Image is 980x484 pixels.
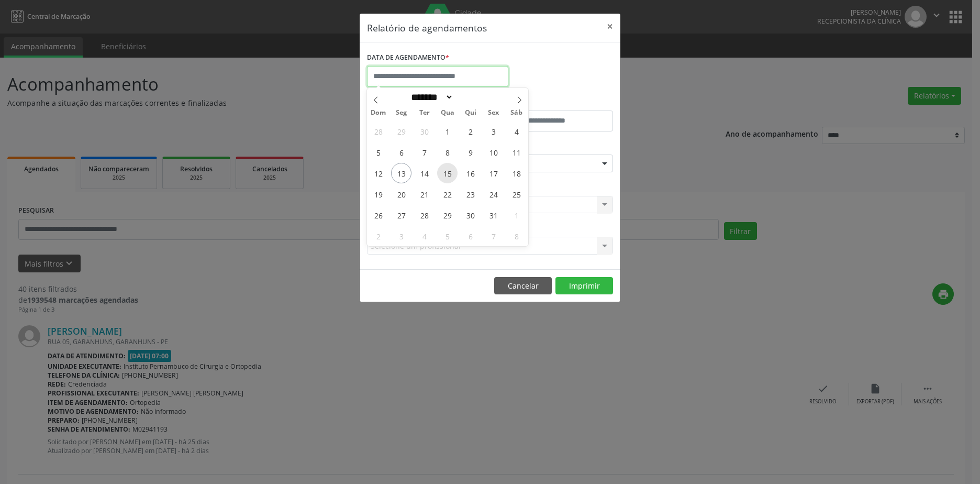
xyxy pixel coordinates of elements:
span: Outubro 21, 2025 [414,184,435,204]
h5: Relatório de agendamentos [367,21,487,35]
span: Novembro 2, 2025 [368,226,388,246]
span: Setembro 30, 2025 [414,121,435,141]
span: Outubro 22, 2025 [437,184,458,204]
span: Outubro 16, 2025 [460,163,481,183]
span: Novembro 4, 2025 [414,226,435,246]
span: Outubro 31, 2025 [483,205,504,225]
span: Sex [482,109,505,116]
span: Outubro 4, 2025 [506,121,527,141]
span: Setembro 28, 2025 [368,121,388,141]
span: Dom [367,109,390,116]
select: Month [407,92,453,103]
span: Sáb [505,109,528,116]
span: Outubro 26, 2025 [368,205,388,225]
span: Outubro 23, 2025 [460,184,481,204]
input: Year [453,92,488,103]
label: ATÉ [493,94,613,111]
span: Novembro 3, 2025 [391,226,411,246]
span: Novembro 8, 2025 [506,226,527,246]
button: Imprimir [555,277,613,295]
span: Outubro 2, 2025 [460,121,481,141]
span: Outubro 10, 2025 [483,142,504,162]
button: Cancelar [494,277,552,295]
span: Outubro 3, 2025 [483,121,504,141]
span: Outubro 24, 2025 [483,184,504,204]
span: Outubro 18, 2025 [506,163,527,183]
span: Setembro 29, 2025 [391,121,411,141]
span: Outubro 8, 2025 [437,142,458,162]
button: Close [599,14,620,39]
span: Ter [413,109,436,116]
span: Qua [436,109,459,116]
span: Outubro 30, 2025 [460,205,481,225]
span: Outubro 19, 2025 [368,184,388,204]
span: Outubro 13, 2025 [391,163,411,183]
span: Outubro 11, 2025 [506,142,527,162]
span: Outubro 20, 2025 [391,184,411,204]
span: Seg [390,109,413,116]
span: Outubro 6, 2025 [391,142,411,162]
span: Qui [459,109,482,116]
span: Outubro 17, 2025 [483,163,504,183]
span: Novembro 6, 2025 [460,226,481,246]
span: Outubro 12, 2025 [368,163,388,183]
span: Outubro 7, 2025 [414,142,435,162]
label: DATA DE AGENDAMENTO [367,50,449,66]
span: Outubro 5, 2025 [368,142,388,162]
span: Outubro 29, 2025 [437,205,458,225]
span: Outubro 28, 2025 [414,205,435,225]
span: Outubro 15, 2025 [437,163,458,183]
span: Novembro 1, 2025 [506,205,527,225]
span: Outubro 25, 2025 [506,184,527,204]
span: Outubro 9, 2025 [460,142,481,162]
span: Outubro 14, 2025 [414,163,435,183]
span: Outubro 1, 2025 [437,121,458,141]
span: Outubro 27, 2025 [391,205,411,225]
span: Novembro 5, 2025 [437,226,458,246]
span: Novembro 7, 2025 [483,226,504,246]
